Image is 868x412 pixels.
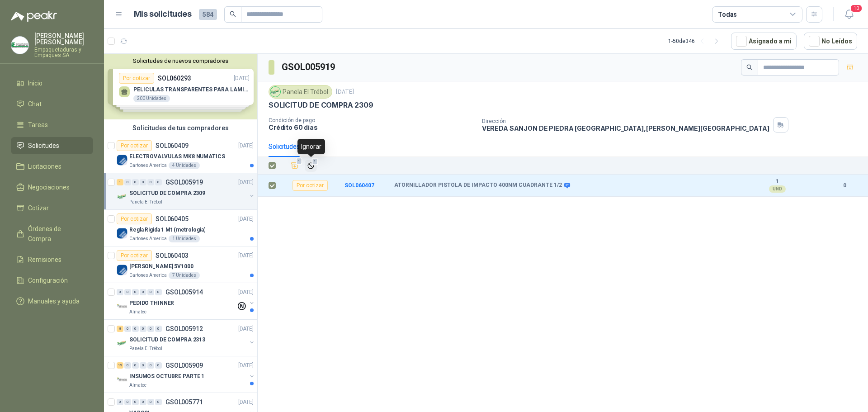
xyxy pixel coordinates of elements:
div: Solicitudes de tus compradores [104,119,257,137]
div: 1 - 50 de 346 [668,34,724,48]
div: 0 [132,289,139,295]
div: Por cotizar [117,250,152,261]
a: Configuración [11,272,93,289]
p: SOLICITUD DE COMPRA 2309 [129,189,205,198]
a: Por cotizarSOL060409[DATE] Company LogoELECTROVALVULAS MK8 NUMATICSCartones America4 Unidades [104,137,257,173]
div: 0 [147,179,154,185]
p: Almatec [129,308,146,316]
h1: Mis solicitudes [134,8,192,21]
p: Panela El Trébol [129,199,162,206]
div: 0 [140,326,146,332]
p: Almatec [129,382,146,389]
p: Regla Rigida 1 Mt (metrologia) [129,226,205,234]
div: Todas [718,9,737,19]
span: 1 [296,158,302,165]
p: Empaquetaduras y Empaques SA [34,47,93,58]
p: GSOL005909 [165,362,203,369]
div: 0 [124,362,131,369]
img: Company Logo [117,338,127,349]
div: 19 [117,362,123,369]
p: [DATE] [238,361,254,370]
p: GSOL005914 [165,289,203,295]
div: 0 [132,362,139,369]
span: Solicitudes [28,141,59,151]
div: 0 [147,362,154,369]
div: 0 [132,326,139,332]
a: Solicitudes [11,137,93,154]
div: 0 [147,326,154,332]
div: 0 [140,289,146,295]
div: Por cotizar [292,180,328,191]
div: 0 [140,362,146,369]
div: 0 [155,326,162,332]
div: 0 [140,399,146,405]
div: 7 Unidades [169,272,200,279]
p: Cartones America [129,162,167,169]
p: [DATE] [238,251,254,260]
p: [DATE] [336,88,354,96]
img: Company Logo [117,191,127,202]
p: Condición de pago [269,117,475,123]
div: Solicitudes [269,142,300,152]
div: 0 [155,399,162,405]
div: UND [769,185,786,193]
span: 584 [199,9,217,20]
p: [DATE] [238,215,254,223]
a: 19 0 0 0 0 0 GSOL005909[DATE] Company LogoINSUMOS OCTUBRE PARTE 1Almatec [117,360,255,389]
span: Licitaciones [28,161,61,171]
div: Por cotizar [117,213,152,224]
p: [PERSON_NAME] [PERSON_NAME] [34,33,93,45]
div: 0 [155,362,162,369]
b: 0 [832,181,857,190]
button: No Leídos [804,33,857,50]
p: VEREDA SANJON DE PIEDRA [GEOGRAPHIC_DATA] , [PERSON_NAME][GEOGRAPHIC_DATA] [482,124,769,132]
p: ELECTROVALVULAS MK8 NUMATICS [129,152,225,161]
span: Remisiones [28,255,61,265]
button: Asignado a mi [731,33,797,50]
div: 0 [155,179,162,185]
span: 1 [312,158,318,165]
button: 10 [841,6,857,23]
a: 8 0 0 0 0 0 GSOL005912[DATE] Company LogoSOLICITUD DE COMPRA 2313Panela El Trébol [117,323,255,352]
div: 0 [147,399,154,405]
div: 0 [124,399,131,405]
span: Cotizar [28,203,49,213]
span: Negociaciones [28,182,70,192]
div: Ignorar [297,139,325,154]
b: 1 [746,178,808,185]
span: Chat [28,99,42,109]
a: SOL060407 [344,182,374,189]
p: [DATE] [238,325,254,333]
span: search [746,64,753,71]
span: Manuales y ayuda [28,296,80,306]
p: [PERSON_NAME] 5V1000 [129,262,193,271]
img: Company Logo [11,37,28,54]
a: Por cotizarSOL060405[DATE] Company LogoRegla Rigida 1 Mt (metrologia)Cartones America1 Unidades [104,210,257,246]
p: [DATE] [238,288,254,297]
img: Company Logo [117,374,127,385]
img: Company Logo [117,155,127,166]
p: GSOL005912 [165,326,203,332]
p: [DATE] [238,398,254,407]
span: Inicio [28,78,42,88]
span: Tareas [28,120,48,130]
img: Company Logo [117,228,127,239]
div: 8 [117,326,123,332]
div: 0 [155,289,162,295]
img: Company Logo [270,87,280,97]
p: Cartones America [129,272,167,279]
span: search [230,11,236,17]
a: Manuales y ayuda [11,293,93,310]
p: INSUMOS OCTUBRE PARTE 1 [129,372,204,381]
a: Chat [11,95,93,113]
button: Solicitudes de nuevos compradores [108,57,254,64]
a: Inicio [11,75,93,92]
p: GSOL005771 [165,399,203,405]
button: Añadir [288,159,301,172]
a: Tareas [11,116,93,133]
p: SOLICITUD DE COMPRA 2309 [269,100,373,110]
div: 0 [124,179,131,185]
div: 0 [124,289,131,295]
a: 0 0 0 0 0 0 GSOL005914[DATE] Company LogoPEDIDO THINNERAlmatec [117,287,255,316]
p: SOLICITUD DE COMPRA 2313 [129,336,205,344]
